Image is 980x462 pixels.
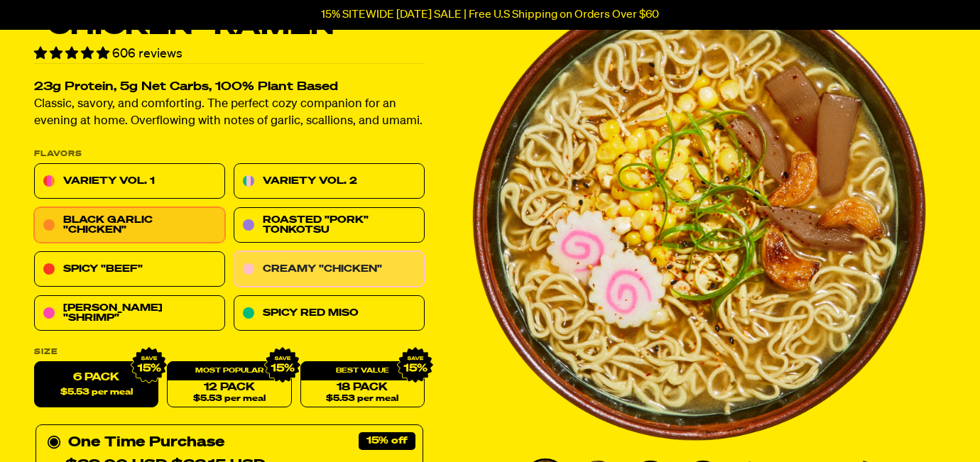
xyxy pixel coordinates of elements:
[167,362,291,408] a: 12 Pack$5.53 per meal
[34,208,225,243] a: Black Garlic "Chicken"
[131,347,168,384] img: IMG_9632.png
[34,82,425,94] h2: 23g Protein, 5g Net Carbs, 100% Plant Based
[263,347,300,384] img: IMG_9632.png
[34,348,425,356] label: Size
[234,164,425,199] a: Variety Vol. 2
[34,362,158,408] label: 6 Pack
[60,388,133,397] span: $5.53 per meal
[321,9,659,21] p: 15% SITEWIDE [DATE] SALE | Free U.S Shipping on Orders Over $60
[34,296,225,331] a: [PERSON_NAME] "Shrimp"
[34,48,112,60] span: 4.76 stars
[234,296,425,331] a: Spicy Red Miso
[397,347,434,384] img: IMG_9632.png
[234,208,425,243] a: Roasted "Pork" Tonkotsu
[112,48,183,60] span: 606 reviews
[326,395,398,404] span: $5.53 per meal
[34,164,225,199] a: Variety Vol. 1
[34,150,425,158] p: Flavors
[193,395,266,404] span: $5.53 per meal
[234,252,425,287] a: Creamy "Chicken"
[300,362,425,408] a: 18 Pack$5.53 per meal
[34,252,225,287] a: Spicy "Beef"
[34,97,425,131] p: Classic, savory, and comforting. The perfect cozy companion for an evening at home. Overflowing w...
